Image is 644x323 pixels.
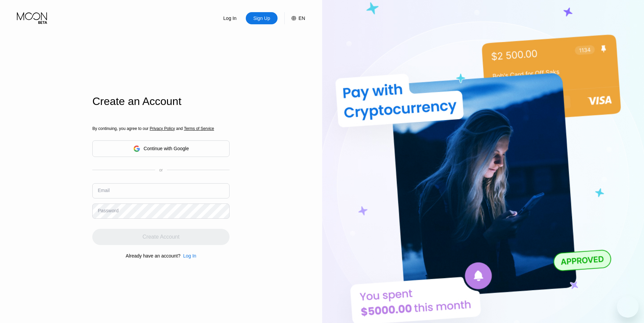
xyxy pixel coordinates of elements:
div: EN [284,12,305,24]
span: Terms of Service [184,126,214,131]
span: Privacy Policy [150,126,175,131]
div: Log In [181,253,196,259]
div: Password [98,208,118,213]
div: Already have an account? [126,253,181,259]
div: or [159,168,163,172]
div: Continue with Google [144,146,189,151]
span: and [175,126,184,131]
div: EN [299,16,305,21]
div: Create an Account [92,95,230,108]
div: By continuing, you agree to our [92,126,230,131]
div: Log In [183,253,196,259]
div: Continue with Google [92,140,230,157]
div: Log In [223,15,237,22]
div: Sign Up [246,12,278,24]
iframe: Mesajlaşma penceresini başlatma düğmesi [617,296,639,318]
div: Sign Up [253,15,271,22]
div: Email [98,188,110,193]
div: Log In [214,12,246,24]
